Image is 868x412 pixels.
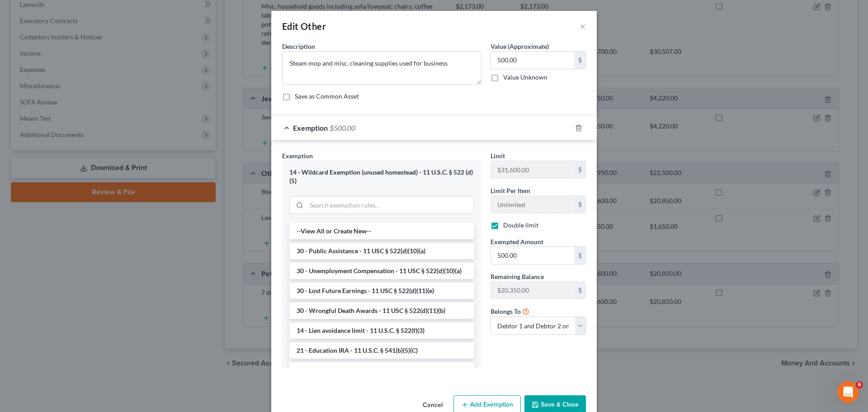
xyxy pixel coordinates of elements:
[491,42,549,51] label: Value (Approximate)
[289,263,474,279] li: 30 - Unemployment Compensation - 11 USC § 522(d)(10)(a)
[491,52,575,69] input: 0.00
[575,161,585,178] div: $
[282,20,326,33] div: Edit Other
[491,161,575,178] input: --
[491,282,575,299] input: --
[491,238,543,246] span: Exempted Amount
[330,123,355,132] span: $500.00
[491,152,505,160] span: Limit
[282,152,313,160] span: Exemption
[580,21,586,32] button: ×
[575,247,585,264] div: $
[837,381,859,403] iframe: Intercom live chat
[289,322,474,339] li: 14 - Lien avoidance limit - 11 U.S.C. § 522(f)(3)
[491,247,575,264] input: 0.00
[295,92,359,101] label: Save as Common Asset
[503,221,538,230] label: Double limit
[491,196,575,213] input: --
[503,73,547,82] label: Value Unknown
[307,197,474,214] input: Search exemption rules...
[289,283,474,299] li: 30 - Lost Future Earnings - 11 USC § 522(d)(11)(e)
[289,362,474,379] li: 21 - Qualified ABLE program funds - 11 U.S.C. § 541(b)(10)(C)
[289,243,474,259] li: 30 - Public Assistance - 11 USC § 522(d)(10)(a)
[491,272,544,281] label: Remaining Balance
[289,303,474,319] li: 30 - Wrongful Death Awards - 11 USC § 522(d)(11)(b)
[282,43,315,50] span: Description
[491,186,530,195] label: Limit Per Item
[491,308,521,315] span: Belongs To
[289,223,474,239] li: --View All or Create New--
[575,196,585,213] div: $
[289,168,474,185] div: 14 - Wildcard Exemption (unused homestead) - 11 U.S.C. § 522 (d)(5)
[575,282,585,299] div: $
[289,342,474,359] li: 21 - Education IRA - 11 U.S.C. § 541(b)(5)(C)
[293,123,328,132] span: Exemption
[856,381,863,388] span: 6
[575,52,585,69] div: $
